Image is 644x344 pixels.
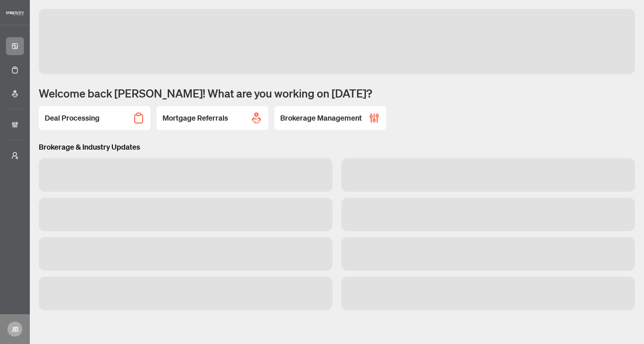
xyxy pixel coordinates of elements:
[11,152,19,159] span: user-switch
[39,142,635,152] h3: Brokerage & Industry Updates
[162,113,228,123] h2: Mortgage Referrals
[6,12,24,15] img: logo
[45,113,100,123] h2: Deal Processing
[280,113,362,123] h2: Brokerage Management
[12,324,19,334] span: JB
[39,86,635,100] h1: Welcome back [PERSON_NAME]! What are you working on [DATE]?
